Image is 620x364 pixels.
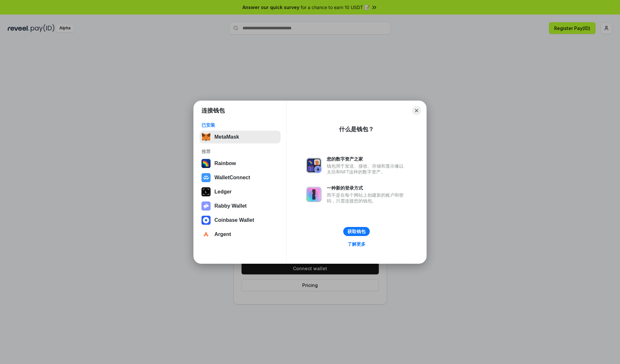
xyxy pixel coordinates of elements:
[214,217,254,223] div: Coinbase Wallet
[214,203,247,209] div: Rabby Wallet
[200,214,281,227] button: Coinbase Wallet
[201,202,211,211] img: svg+xml,%3Csvg%20xmlns%3D%22http%3A%2F%2Fwww.w3.org%2F2000%2Fsvg%22%20fill%3D%22none%22%20viewBox...
[343,227,370,236] button: 获取钱包
[214,231,231,237] div: Argent
[327,156,407,162] div: 您的数字资产之家
[306,187,322,202] img: svg+xml,%3Csvg%20xmlns%3D%22http%3A%2F%2Fwww.w3.org%2F2000%2Fsvg%22%20fill%3D%22none%22%20viewBox...
[306,158,322,173] img: svg+xml,%3Csvg%20xmlns%3D%22http%3A%2F%2Fwww.w3.org%2F2000%2Fsvg%22%20fill%3D%22none%22%20viewBox...
[347,229,366,234] div: 获取钱包
[327,192,407,204] div: 而不是在每个网站上创建新的账户和密码，只需连接您的钱包。
[200,200,281,212] button: Rabby Wallet
[214,161,236,166] div: Rainbow
[201,149,279,154] div: 推荐
[201,173,211,182] img: svg+xml,%3Csvg%20width%3D%2228%22%20height%3D%2228%22%20viewBox%3D%220%200%2028%2028%22%20fill%3D...
[201,187,211,196] img: svg+xml,%3Csvg%20xmlns%3D%22http%3A%2F%2Fwww.w3.org%2F2000%2Fsvg%22%20width%3D%2228%22%20height%3...
[201,122,279,128] div: 已安装
[344,240,369,248] a: 了解更多
[200,157,281,170] button: Rainbow
[200,131,281,143] button: MetaMask
[214,134,239,140] div: MetaMask
[200,171,281,184] button: WalletConnect
[201,107,225,114] h1: 连接钱包
[201,159,211,168] img: svg+xml,%3Csvg%20width%3D%22120%22%20height%3D%22120%22%20viewBox%3D%220%200%20120%20120%22%20fil...
[201,133,211,142] img: svg+xml,%3Csvg%20fill%3D%22none%22%20height%3D%2233%22%20viewBox%3D%220%200%2035%2033%22%20width%...
[200,185,281,198] button: Ledger
[339,125,374,133] div: 什么是钱包？
[201,230,211,239] img: svg+xml,%3Csvg%20width%3D%2228%22%20height%3D%2228%22%20viewBox%3D%220%200%2028%2028%22%20fill%3D...
[412,106,421,115] button: Close
[200,228,281,241] button: Argent
[327,185,407,191] div: 一种新的登录方式
[214,189,232,195] div: Ledger
[201,216,211,225] img: svg+xml,%3Csvg%20width%3D%2228%22%20height%3D%2228%22%20viewBox%3D%220%200%2028%2028%22%20fill%3D...
[347,241,366,247] div: 了解更多
[214,175,250,181] div: WalletConnect
[327,163,407,175] div: 钱包用于发送、接收、存储和显示像以太坊和NFT这样的数字资产。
